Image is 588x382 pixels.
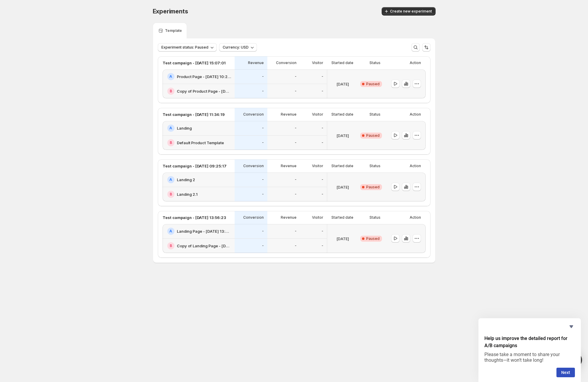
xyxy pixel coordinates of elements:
[322,192,323,197] p: -
[369,164,380,168] p: Status
[312,215,323,220] p: Visitor
[177,125,192,131] h2: Landing
[312,164,323,168] p: Visitor
[163,60,226,66] p: Test campaign - [DATE] 15:07:01
[169,177,172,182] h2: A
[410,112,421,117] p: Action
[295,126,297,131] p: -
[177,243,231,249] h2: Copy of Landing Page - [DATE] 13:24:14
[169,126,172,131] h2: A
[312,112,323,117] p: Visitor
[177,191,198,197] h2: Landing 2.1
[262,243,264,248] p: -
[366,133,380,138] span: Paused
[153,8,188,15] span: Experiments
[369,60,380,65] p: Status
[177,140,224,146] h2: Default Product Template
[177,228,231,234] h2: Landing Page - [DATE] 13:24:14
[219,43,257,52] button: Currency: USD
[295,192,297,197] p: -
[281,112,297,117] p: Revenue
[336,184,349,190] p: [DATE]
[295,74,297,79] p: -
[484,323,575,377] div: Help us improve the detailed report for A/B campaigns
[177,177,195,183] h2: Landing 2
[322,74,323,79] p: -
[322,89,323,94] p: -
[366,236,380,241] span: Paused
[336,236,349,242] p: [DATE]
[410,215,421,220] p: Action
[366,82,380,86] span: Paused
[177,88,231,94] h2: Copy of Product Page - [DATE] 10:24:28
[163,163,227,169] p: Test campaign - [DATE] 09:25:17
[336,81,349,87] p: [DATE]
[369,215,380,220] p: Status
[170,192,172,197] h2: B
[169,74,172,79] h2: A
[422,43,431,52] button: Sort the results
[262,140,264,145] p: -
[158,43,217,52] button: Experiment status: Paused
[484,352,575,363] p: Please take a moment to share your thoughts—it won’t take long!
[276,60,297,65] p: Conversion
[281,215,297,220] p: Revenue
[262,74,264,79] p: -
[262,229,264,234] p: -
[295,243,297,248] p: -
[366,185,380,190] span: Paused
[322,243,323,248] p: -
[556,368,575,377] button: Next question
[410,60,421,65] p: Action
[163,215,226,220] p: Test campaign - [DATE] 13:56:23
[390,9,432,14] span: Create new experiment
[322,229,323,234] p: -
[322,140,323,145] p: -
[331,60,353,65] p: Started date
[223,45,249,50] span: Currency: USD
[170,243,172,248] h2: B
[169,229,172,234] h2: A
[170,89,172,94] h2: B
[295,229,297,234] p: -
[281,164,297,168] p: Revenue
[295,177,297,182] p: -
[165,28,182,33] p: Template
[262,192,264,197] p: -
[161,45,208,50] span: Experiment status: Paused
[331,164,353,168] p: Started date
[312,60,323,65] p: Visitor
[322,177,323,182] p: -
[262,126,264,131] p: -
[295,89,297,94] p: -
[248,60,264,65] p: Revenue
[369,112,380,117] p: Status
[163,111,225,117] p: Test campaign - [DATE] 11:34:19
[336,133,349,139] p: [DATE]
[568,323,575,330] button: Hide survey
[484,335,575,349] h2: Help us improve the detailed report for A/B campaigns
[295,140,297,145] p: -
[410,164,421,168] p: Action
[331,112,353,117] p: Started date
[262,177,264,182] p: -
[177,74,231,80] h2: Product Page - [DATE] 10:24:28
[331,215,353,220] p: Started date
[243,112,264,117] p: Conversion
[262,89,264,94] p: -
[170,140,172,145] h2: B
[382,7,436,15] button: Create new experiment
[322,126,323,131] p: -
[243,215,264,220] p: Conversion
[243,164,264,168] p: Conversion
